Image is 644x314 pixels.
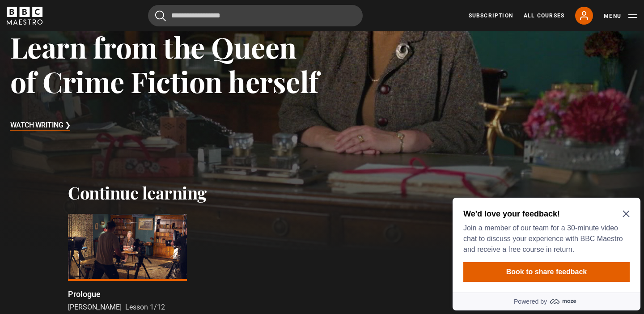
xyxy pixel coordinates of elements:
h2: Continue learning [68,182,576,203]
h2: We'd love your feedback! [14,87,177,98]
a: Prologue [PERSON_NAME] Lesson 1/12 [68,214,187,313]
h3: Watch Writing ❯ [10,119,71,132]
input: Search [148,5,363,26]
span: [PERSON_NAME] [68,303,122,311]
a: Subscription [469,12,513,20]
h3: Learn from the Queen of Crime Fiction herself [10,30,322,99]
svg: BBC Maestro [7,7,42,25]
button: Toggle navigation [604,12,637,21]
a: Powered by maze [4,171,191,189]
span: Lesson 1/12 [125,303,165,311]
p: Prologue [68,288,101,300]
p: Join a member of our team for a 30-minute video chat to discuss your experience with BBC Maestro ... [14,101,177,133]
div: Optional study invitation [4,76,191,189]
button: Close Maze Prompt [174,89,181,96]
button: Book to share feedback [14,140,181,160]
button: Submit the search query [155,10,166,21]
a: All Courses [524,12,564,20]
